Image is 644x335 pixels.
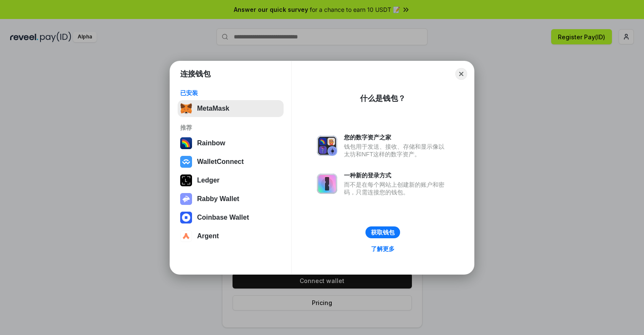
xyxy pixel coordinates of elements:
div: MetaMask [197,105,229,112]
img: svg+xml,%3Csvg%20fill%3D%22none%22%20height%3D%2233%22%20viewBox%3D%220%200%2035%2033%22%20width%... [180,103,192,114]
img: svg+xml,%3Csvg%20xmlns%3D%22http%3A%2F%2Fwww.w3.org%2F2000%2Fsvg%22%20width%3D%2228%22%20height%3... [180,174,192,186]
div: 一种新的登录方式 [344,172,449,179]
button: Rabby Wallet [178,191,284,207]
div: 了解更多 [371,245,395,253]
div: 而不是在每个网站上创建新的账户和密码，只需连接您的钱包。 [344,181,449,196]
div: 已安装 [180,89,281,97]
div: 您的数字资产之家 [344,133,449,141]
button: Ledger [178,172,284,189]
div: 什么是钱包？ [360,93,406,103]
button: Rainbow [178,135,284,152]
div: Argent [197,232,219,240]
div: 钱包用于发送、接收、存储和显示像以太坊和NFT这样的数字资产。 [344,143,449,158]
img: svg+xml,%3Csvg%20xmlns%3D%22http%3A%2F%2Fwww.w3.org%2F2000%2Fsvg%22%20fill%3D%22none%22%20viewBox... [317,174,337,194]
button: 获取钱包 [365,226,400,238]
img: svg+xml,%3Csvg%20width%3D%2228%22%20height%3D%2228%22%20viewBox%3D%220%200%2028%2028%22%20fill%3D... [180,230,192,242]
div: Ledger [197,177,219,184]
img: svg+xml,%3Csvg%20width%3D%2228%22%20height%3D%2228%22%20viewBox%3D%220%200%2028%2028%22%20fill%3D... [180,156,192,168]
button: WalletConnect [178,153,284,170]
img: svg+xml,%3Csvg%20xmlns%3D%22http%3A%2F%2Fwww.w3.org%2F2000%2Fsvg%22%20fill%3D%22none%22%20viewBox... [317,136,337,156]
button: Coinbase Wallet [178,209,284,226]
a: 了解更多 [366,243,400,254]
div: Coinbase Wallet [197,214,249,221]
button: Argent [178,228,284,245]
div: 获取钱包 [371,229,395,236]
img: svg+xml,%3Csvg%20xmlns%3D%22http%3A%2F%2Fwww.w3.org%2F2000%2Fsvg%22%20fill%3D%22none%22%20viewBox... [180,193,192,205]
img: svg+xml,%3Csvg%20width%3D%2228%22%20height%3D%2228%22%20viewBox%3D%220%200%2028%2028%22%20fill%3D... [180,212,192,223]
button: Close [455,68,467,80]
button: MetaMask [178,100,284,117]
div: Rainbow [197,139,225,147]
div: 推荐 [180,124,281,131]
div: Rabby Wallet [197,195,239,203]
div: WalletConnect [197,158,244,166]
h1: 连接钱包 [180,69,211,79]
img: svg+xml,%3Csvg%20width%3D%22120%22%20height%3D%22120%22%20viewBox%3D%220%200%20120%20120%22%20fil... [180,137,192,149]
